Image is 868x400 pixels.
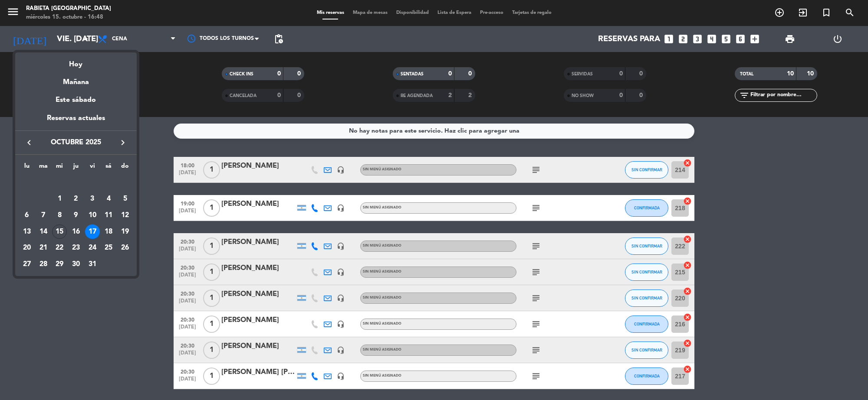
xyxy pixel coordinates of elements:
div: 11 [101,208,116,223]
td: 12 de octubre de 2025 [117,207,133,224]
div: 20 [20,241,34,255]
td: 4 de octubre de 2025 [101,191,117,207]
div: 1 [52,192,67,206]
td: 11 de octubre de 2025 [101,207,117,224]
td: 13 de octubre de 2025 [19,224,35,240]
td: 20 de octubre de 2025 [19,240,35,256]
td: 24 de octubre de 2025 [84,240,101,256]
div: 30 [69,257,83,272]
div: 28 [36,257,51,272]
td: 30 de octubre de 2025 [68,256,84,273]
div: 23 [69,241,83,255]
td: OCT. [19,175,133,191]
td: 18 de octubre de 2025 [101,224,117,240]
div: 4 [101,192,116,206]
div: 24 [85,241,100,255]
span: octubre 2025 [37,137,115,148]
td: 29 de octubre de 2025 [51,256,68,273]
div: 29 [52,257,67,272]
th: martes [35,161,52,175]
div: 8 [52,208,67,223]
td: 23 de octubre de 2025 [68,240,84,256]
div: Hoy [15,52,137,70]
td: 10 de octubre de 2025 [84,207,101,224]
div: 9 [69,208,83,223]
div: 16 [69,224,83,239]
td: 25 de octubre de 2025 [101,240,117,256]
td: 1 de octubre de 2025 [51,191,68,207]
div: 14 [36,224,51,239]
div: 3 [85,192,100,206]
th: lunes [19,161,35,175]
i: keyboard_arrow_left [24,137,34,148]
td: 27 de octubre de 2025 [19,256,35,273]
th: viernes [84,161,101,175]
td: 22 de octubre de 2025 [51,240,68,256]
button: keyboard_arrow_left [21,137,37,148]
div: 21 [36,241,51,255]
td: 7 de octubre de 2025 [35,207,52,224]
th: sábado [101,161,117,175]
td: 2 de octubre de 2025 [68,191,84,207]
div: 2 [69,192,83,206]
th: domingo [117,161,133,175]
button: keyboard_arrow_right [115,137,131,148]
div: 13 [20,224,34,239]
div: Reservas actuales [15,113,137,130]
div: 31 [85,257,100,272]
div: 26 [118,241,132,255]
td: 6 de octubre de 2025 [19,207,35,224]
div: 10 [85,208,100,223]
div: 27 [20,257,34,272]
div: Este sábado [15,88,137,112]
td: 14 de octubre de 2025 [35,224,52,240]
div: 5 [118,192,132,206]
div: 12 [118,208,132,223]
div: 7 [36,208,51,223]
td: 3 de octubre de 2025 [84,191,101,207]
th: jueves [68,161,84,175]
div: 19 [118,224,132,239]
td: 21 de octubre de 2025 [35,240,52,256]
i: keyboard_arrow_right [118,137,128,148]
td: 16 de octubre de 2025 [68,224,84,240]
th: miércoles [51,161,68,175]
td: 19 de octubre de 2025 [117,224,133,240]
td: 28 de octubre de 2025 [35,256,52,273]
div: 22 [52,241,67,255]
div: 15 [52,224,67,239]
div: 25 [101,241,116,255]
td: 31 de octubre de 2025 [84,256,101,273]
div: Mañana [15,70,137,88]
td: 9 de octubre de 2025 [68,207,84,224]
td: 5 de octubre de 2025 [117,191,133,207]
td: 26 de octubre de 2025 [117,240,133,256]
td: 17 de octubre de 2025 [84,224,101,240]
td: 8 de octubre de 2025 [51,207,68,224]
div: 18 [101,224,116,239]
div: 17 [85,224,100,239]
td: 15 de octubre de 2025 [51,224,68,240]
div: 6 [20,208,34,223]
